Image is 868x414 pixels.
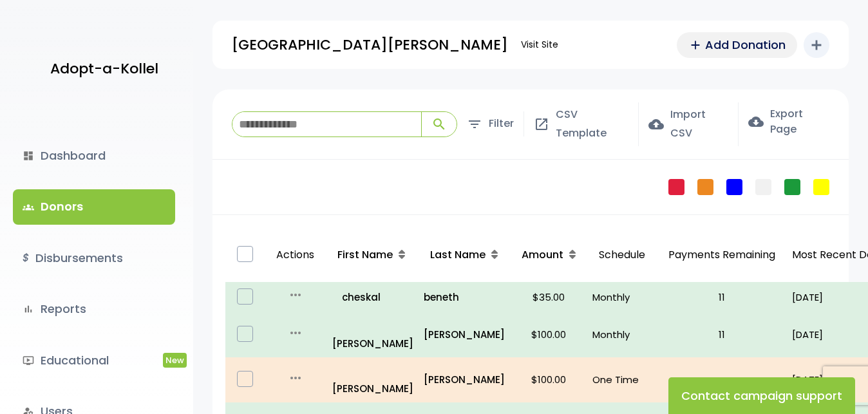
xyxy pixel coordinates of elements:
a: dashboardDashboard [13,138,175,173]
a: [PERSON_NAME] [332,362,413,397]
p: Payments Remaining [662,233,782,278]
a: Adopt-a-Kollel [44,37,158,100]
span: Last Name [430,247,486,262]
span: filter_list [467,117,482,132]
a: $Disbursements [13,241,175,276]
p: 11 [662,326,782,343]
span: cloud_upload [648,117,664,132]
span: add [688,38,703,52]
p: [GEOGRAPHIC_DATA][PERSON_NAME] [232,32,508,58]
span: New [163,353,187,368]
i: more_horiz [288,370,303,386]
a: [PERSON_NAME] [424,326,505,343]
span: Filter [489,115,514,133]
i: add [809,37,824,53]
p: Monthly [592,288,652,306]
button: Contact campaign support [668,377,855,414]
a: addAdd Donation [677,32,797,58]
a: [PERSON_NAME] [424,371,505,388]
p: $100.00 [515,371,582,388]
a: ondemand_videoEducationalNew [13,343,175,378]
a: beneth [424,288,505,306]
span: Import CSV [670,106,728,143]
i: bar_chart [23,303,34,315]
i: $ [23,249,29,268]
span: cloud_download [748,114,764,129]
a: [PERSON_NAME] [332,317,413,352]
span: First Name [337,247,393,262]
span: CSV Template [556,106,628,143]
a: cheskal [332,288,413,306]
p: $35.00 [515,288,582,306]
i: ondemand_video [23,355,34,366]
button: search [421,112,457,136]
span: Add Donation [705,36,786,53]
label: Export Page [748,106,830,137]
button: add [804,32,829,58]
p: One Time [592,371,652,388]
i: more_horiz [288,325,303,341]
p: Adopt-a-Kollel [50,56,158,82]
p: -- [662,371,782,388]
span: groups [23,202,34,213]
p: 11 [662,288,782,306]
p: $100.00 [515,326,582,343]
i: dashboard [23,150,34,162]
span: open_in_new [534,117,549,132]
a: bar_chartReports [13,292,175,326]
p: Monthly [592,326,652,343]
i: more_horiz [288,287,303,303]
p: Schedule [592,233,652,278]
p: Actions [270,233,321,278]
span: Amount [522,247,563,262]
a: groupsDonors [13,189,175,224]
span: search [431,117,447,132]
a: Visit Site [514,32,565,57]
